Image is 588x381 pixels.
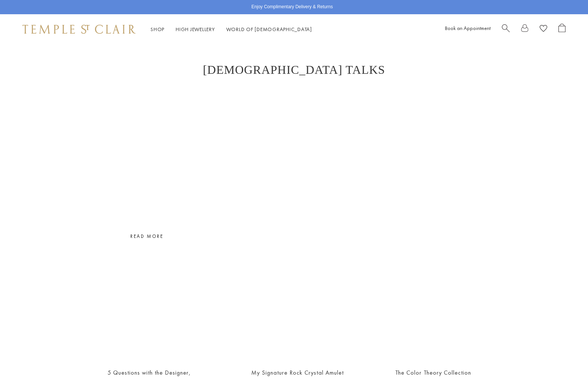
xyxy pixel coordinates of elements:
iframe: Gorgias live chat messenger [551,346,581,374]
img: Temple St. Clair [22,25,136,34]
a: My Signature Rock Crystal Amulet [251,369,344,377]
a: High JewelleryHigh Jewellery [176,26,215,33]
a: ShopShop [151,26,164,33]
a: View Wishlist [540,24,547,35]
h1: [DEMOGRAPHIC_DATA] Talks [30,63,558,76]
a: Open Shopping Bag [558,24,566,35]
a: Some of My Favorite Spots in [GEOGRAPHIC_DATA] [119,208,282,215]
p: Enjoy Complimentary Delivery & Returns [251,3,333,11]
a: The Color Theory Collection [395,369,471,377]
a: Book an Appointment [445,25,491,31]
a: World of [DEMOGRAPHIC_DATA]World of [DEMOGRAPHIC_DATA] [226,26,312,33]
nav: Main navigation [151,25,312,34]
a: Read more [119,227,174,245]
a: Search [502,24,510,35]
